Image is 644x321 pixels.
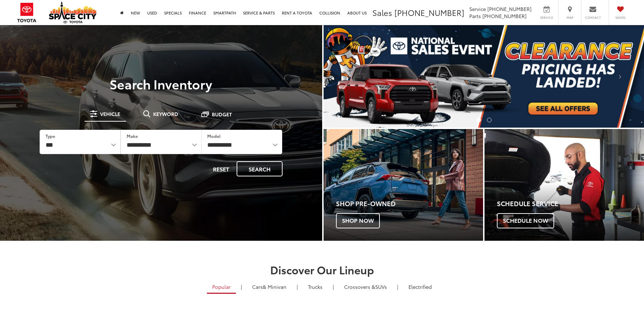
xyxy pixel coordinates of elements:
li: Go to slide number 1. [476,118,481,122]
li: | [331,283,336,290]
button: Search [237,161,283,176]
h3: Search Inventory [30,77,292,91]
h4: Schedule Service [497,200,644,207]
a: Shop Pre-Owned Shop Now [324,129,483,241]
span: [PHONE_NUMBER] [394,7,464,18]
span: Keyword [153,111,178,116]
label: Type [46,133,55,139]
span: Sales [372,7,392,18]
span: Schedule Now [497,213,554,228]
span: Map [562,15,578,20]
div: Toyota [485,129,644,241]
li: | [295,283,300,290]
li: Go to slide number 2. [487,118,492,122]
span: Contact [585,15,601,20]
button: Click to view previous picture. [324,39,372,113]
span: [PHONE_NUMBER] [487,5,532,12]
span: Parts [469,12,481,19]
img: Space City Toyota [49,1,97,23]
button: Reset [207,161,235,176]
span: Saved [613,15,628,20]
span: Shop Now [336,213,380,228]
div: Toyota [324,129,483,241]
h4: Shop Pre-Owned [336,200,483,207]
span: [PHONE_NUMBER] [482,12,527,19]
span: Service [539,15,555,20]
label: Make [127,133,138,139]
span: Service [469,5,486,12]
span: Vehicle [100,111,120,116]
li: | [395,283,400,290]
span: Budget [212,112,232,117]
label: Model [207,133,221,139]
a: Schedule Service Schedule Now [485,129,644,241]
a: SUVs [339,281,392,293]
span: & Minivan [263,283,286,290]
a: Electrified [403,281,437,293]
button: Click to view next picture. [596,39,644,113]
a: Popular [207,281,236,294]
li: | [239,283,244,290]
a: Trucks [303,281,328,293]
h2: Discover Our Lineup [73,264,572,275]
span: Crossovers & [344,283,375,290]
a: Cars [247,281,292,293]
